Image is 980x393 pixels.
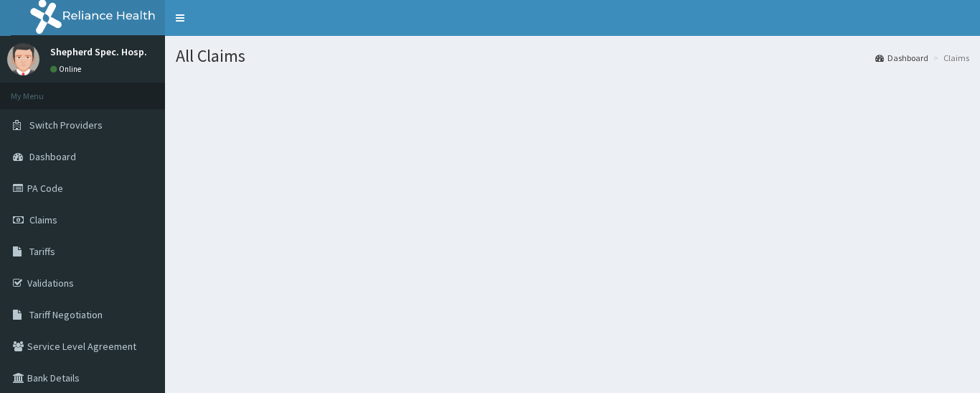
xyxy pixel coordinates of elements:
[29,150,76,163] span: Dashboard
[29,119,103,131] span: Switch Providers
[875,52,928,64] a: Dashboard
[930,52,969,64] li: Claims
[176,47,969,65] h1: All Claims
[50,64,85,74] a: Online
[29,308,103,321] span: Tariff Negotiation
[7,43,39,75] img: User Image
[50,47,147,57] p: Shepherd Spec. Hosp.
[29,213,57,226] span: Claims
[29,245,55,258] span: Tariffs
